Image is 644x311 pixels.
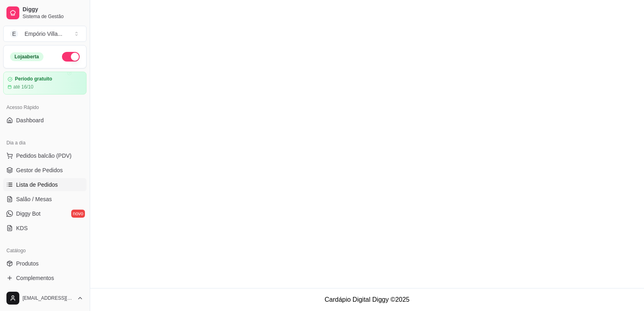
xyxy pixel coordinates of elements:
[16,166,63,174] span: Gestor de Pedidos
[3,178,87,191] a: Lista de Pedidos
[90,288,644,311] footer: Cardápio Digital Diggy © 2025
[3,149,87,162] button: Pedidos balcão (PDV)
[16,181,58,189] span: Lista de Pedidos
[15,76,52,82] article: Período gratuito
[23,295,74,301] span: [EMAIL_ADDRESS][DOMAIN_NAME]
[16,274,54,282] span: Complementos
[23,13,83,20] span: Sistema de Gestão
[3,101,87,114] div: Acesso Rápido
[62,52,80,62] button: Alterar Status
[3,288,87,308] button: [EMAIL_ADDRESS][DOMAIN_NAME]
[3,193,87,206] a: Salão / Mesas
[13,84,33,90] article: até 16/10
[10,30,18,38] span: E
[3,207,87,220] a: Diggy Botnovo
[25,30,62,38] div: Empório Villa ...
[16,195,52,203] span: Salão / Mesas
[10,52,43,61] div: Loja aberta
[3,272,87,284] a: Complementos
[16,116,44,124] span: Dashboard
[3,26,87,42] button: Select a team
[16,152,72,160] span: Pedidos balcão (PDV)
[3,164,87,177] a: Gestor de Pedidos
[3,114,87,127] a: Dashboard
[3,3,87,23] a: DiggySistema de Gestão
[16,210,41,218] span: Diggy Bot
[3,222,87,235] a: KDS
[16,260,39,268] span: Produtos
[3,257,87,270] a: Produtos
[23,6,83,13] span: Diggy
[16,224,28,232] span: KDS
[3,72,87,95] a: Período gratuitoaté 16/10
[3,244,87,257] div: Catálogo
[3,136,87,149] div: Dia a dia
